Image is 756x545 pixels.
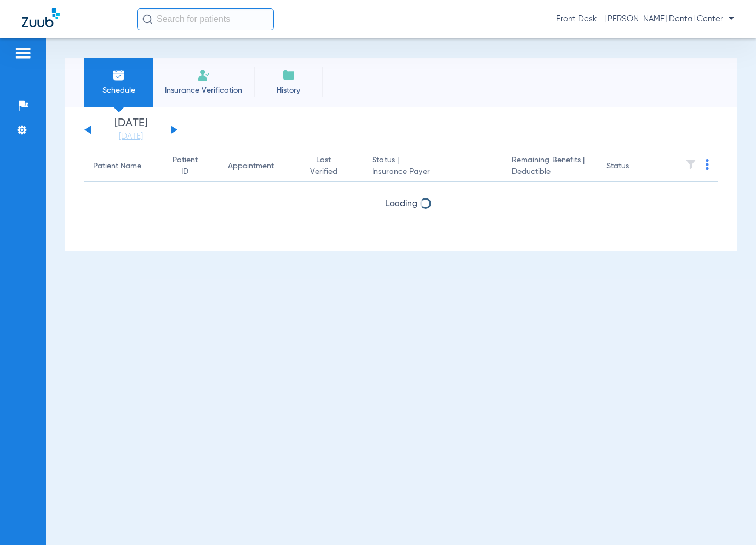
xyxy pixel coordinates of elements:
[98,131,164,142] a: [DATE]
[93,161,152,172] div: Patient Name
[556,14,734,25] span: Front Desk - [PERSON_NAME] Dental Center
[197,69,210,82] img: Manual Insurance Verification
[262,85,314,96] span: History
[685,159,696,170] img: filter.svg
[161,85,246,96] span: Insurance Verification
[170,155,210,178] div: Patient ID
[512,166,589,178] span: Deductible
[98,118,164,142] li: [DATE]
[22,8,60,27] img: Zuub Logo
[228,161,274,172] div: Appointment
[363,151,502,182] th: Status |
[142,14,152,24] img: Search Icon
[14,47,32,60] img: hamburger-icon
[385,200,417,208] span: Loading
[137,8,274,30] input: Search for patients
[598,151,672,182] th: Status
[170,155,201,178] div: Patient ID
[503,151,598,182] th: Remaining Benefits |
[706,159,709,170] img: group-dot-blue.svg
[372,166,494,178] span: Insurance Payer
[302,155,354,178] div: Last Verified
[93,161,141,172] div: Patient Name
[93,85,145,96] span: Schedule
[228,161,285,172] div: Appointment
[282,69,295,82] img: History
[112,69,125,82] img: Schedule
[302,155,345,178] div: Last Verified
